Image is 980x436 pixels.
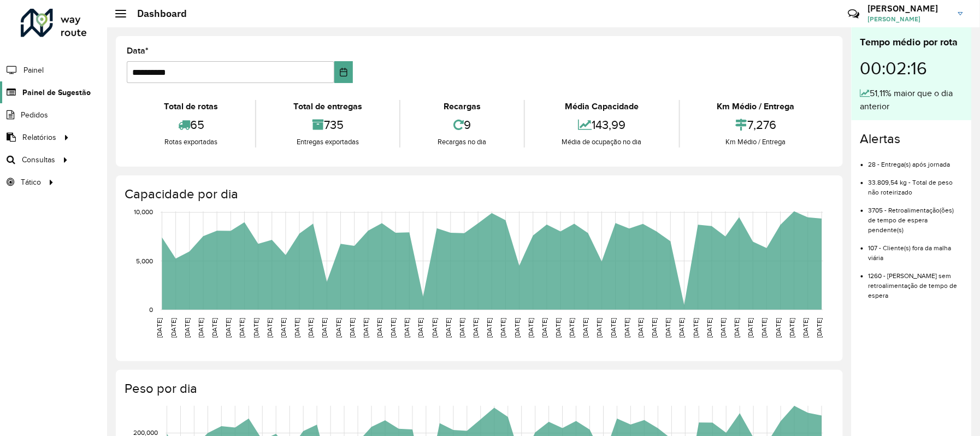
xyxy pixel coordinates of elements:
[678,318,686,338] text: [DATE]
[554,318,562,338] text: [DATE]
[623,318,630,338] text: [DATE]
[541,318,548,338] text: [DATE]
[125,381,832,397] h4: Peso por dia
[860,87,963,113] div: 51,11% maior que o dia anterior
[500,318,507,338] text: [DATE]
[528,113,676,137] div: 143,99
[129,137,252,148] div: Rotas exportadas
[868,3,950,14] h3: [PERSON_NAME]
[513,318,521,338] text: [DATE]
[170,318,177,338] text: [DATE]
[211,318,218,338] text: [DATE]
[445,318,452,338] text: [DATE]
[486,318,493,338] text: [DATE]
[733,318,740,338] text: [DATE]
[610,318,617,338] text: [DATE]
[136,257,153,264] text: 5,000
[582,318,589,338] text: [DATE]
[252,318,259,338] text: [DATE]
[842,2,865,26] a: Contato Rápido
[651,318,658,338] text: [DATE]
[706,318,713,338] text: [DATE]
[127,44,149,57] label: Data
[775,318,782,338] text: [DATE]
[404,318,411,338] text: [DATE]
[869,151,963,169] li: 28 - Entrega(s) após jornada
[528,100,676,113] div: Média Capacidade
[568,318,575,338] text: [DATE]
[23,64,44,76] span: Painel
[259,113,397,137] div: 735
[431,318,438,338] text: [DATE]
[683,113,829,137] div: 7,276
[307,318,314,338] text: [DATE]
[334,61,353,83] button: Choose Date
[665,318,672,338] text: [DATE]
[869,235,963,263] li: 107 - Cliente(s) fora da malha viária
[376,318,383,338] text: [DATE]
[225,318,232,338] text: [DATE]
[21,109,48,121] span: Pedidos
[184,318,191,338] text: [DATE]
[129,100,252,113] div: Total de rotas
[21,176,41,188] span: Tático
[472,318,479,338] text: [DATE]
[129,113,252,137] div: 65
[788,318,795,338] text: [DATE]
[259,137,397,148] div: Entregas exportadas
[156,318,163,338] text: [DATE]
[761,318,768,338] text: [DATE]
[335,318,342,338] text: [DATE]
[816,318,823,338] text: [DATE]
[860,50,963,87] div: 00:02:16
[389,318,397,338] text: [DATE]
[149,306,153,313] text: 0
[197,318,204,338] text: [DATE]
[403,100,521,113] div: Recargas
[683,100,829,113] div: Km Médio / Entrega
[869,263,963,301] li: 1260 - [PERSON_NAME] sem retroalimentação de tempo de espera
[362,318,369,338] text: [DATE]
[860,131,963,147] h4: Alertas
[719,318,727,338] text: [DATE]
[458,318,465,338] text: [DATE]
[869,197,963,235] li: 3705 - Retroalimentação(ões) de tempo de espera pendente(s)
[403,137,521,148] div: Recargas no dia
[22,87,91,98] span: Painel de Sugestão
[266,318,273,338] text: [DATE]
[868,14,950,24] span: [PERSON_NAME]
[527,318,534,338] text: [DATE]
[22,154,55,166] span: Consultas
[293,318,300,338] text: [DATE]
[321,318,328,338] text: [DATE]
[125,186,832,202] h4: Capacidade por dia
[860,35,963,50] div: Tempo médio por rota
[802,318,809,338] text: [DATE]
[869,169,963,197] li: 33.809,54 kg - Total de peso não roteirizado
[22,132,56,143] span: Relatórios
[683,137,829,148] div: Km Médio / Entrega
[692,318,699,338] text: [DATE]
[417,318,424,338] text: [DATE]
[134,209,153,216] text: 10,000
[528,137,676,148] div: Média de ocupação no dia
[403,113,521,137] div: 9
[280,318,287,338] text: [DATE]
[596,318,603,338] text: [DATE]
[126,8,187,20] h2: Dashboard
[747,318,754,338] text: [DATE]
[637,318,644,338] text: [DATE]
[259,100,397,113] div: Total de entregas
[349,318,356,338] text: [DATE]
[239,318,246,338] text: [DATE]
